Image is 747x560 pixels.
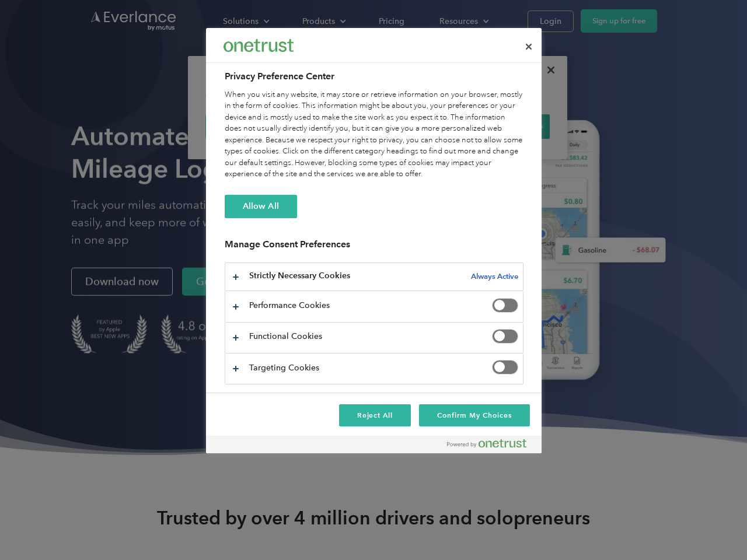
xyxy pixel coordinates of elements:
div: Preference center [206,28,542,453]
h2: Privacy Preference Center [225,69,523,83]
h3: Manage Consent Preferences [225,239,523,257]
div: Privacy Preference Center [206,28,542,453]
div: When you visit any website, it may store or retrieve information on your browser, mostly in the f... [225,89,523,180]
a: Powered by OneTrust Opens in a new Tab [447,439,536,453]
button: Close [516,34,542,60]
img: Everlance [224,39,294,51]
img: Powered by OneTrust Opens in a new Tab [447,439,526,448]
button: Reject All [339,404,411,426]
button: Allow All [225,195,297,218]
button: Confirm My Choices [419,404,529,426]
div: Everlance [224,34,294,57]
